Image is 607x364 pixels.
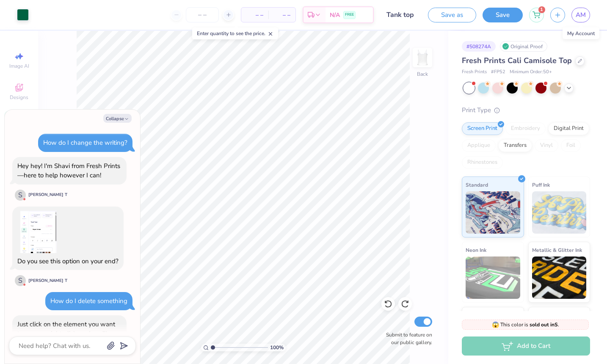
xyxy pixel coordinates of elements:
div: Screen Print [462,122,503,135]
div: Do you see this option on your end? [17,257,119,265]
span: This color is . [492,321,559,328]
div: How do I delete something [50,297,127,305]
div: Back [417,70,428,78]
span: Fresh Prints [462,69,487,76]
span: 100 % [270,344,284,351]
div: Applique [462,139,496,152]
div: Enter quantity to see the price. [192,28,278,39]
div: My Account [563,28,599,39]
input: – – [186,7,219,22]
span: Designs [10,94,28,101]
div: Print Type [462,105,590,115]
span: 1 [538,6,545,13]
div: # 508274A [462,41,496,52]
div: [PERSON_NAME] T [28,192,67,198]
span: – – [273,11,290,19]
a: AM [571,8,590,22]
span: AM [576,10,586,20]
div: Original Proof [500,41,547,52]
span: Standard [466,180,488,189]
img: Puff Ink [532,191,587,234]
span: Glow in the Dark Ink [466,311,514,320]
img: Standard [466,191,520,234]
span: Puff Ink [532,180,550,189]
span: 😱 [492,321,499,329]
span: # FP52 [491,69,505,76]
div: S [15,275,26,286]
img: img_if6kkrt86c_712e51c76a3dec92a2b21f16500c88bc1f5de3f8dca0047475b6c6b36e5d0f19.png [17,211,60,253]
button: Save as [428,8,476,22]
span: Water based Ink [532,311,571,320]
input: Untitled Design [380,6,422,23]
span: FREE [345,12,354,18]
img: Back [414,49,431,66]
div: Embroidery [505,122,546,135]
img: Neon Ink [466,256,520,299]
div: Foil [561,139,581,152]
div: How do I change the writing? [43,138,127,147]
div: Digital Print [548,122,589,135]
span: Image AI [9,63,29,69]
div: S [15,190,26,201]
span: N/A [330,11,340,19]
span: Metallic & Glitter Ink [532,245,582,254]
div: Vinyl [535,139,558,152]
label: Submit to feature on our public gallery. [381,331,432,346]
strong: sold out in S [530,321,558,328]
div: Hey hey! I'm Shavi from Fresh Prints—here to help however I can! [17,162,120,180]
button: Collapse [103,114,132,123]
button: Save [483,8,523,22]
div: Just click on the element you want to remove, right-click, and you’ll see an option to delete it ... [17,320,119,347]
div: Transfers [498,139,532,152]
div: [PERSON_NAME] T [28,278,67,284]
span: Fresh Prints Cali Camisole Top [462,55,572,66]
img: Metallic & Glitter Ink [532,256,587,299]
span: Minimum Order: 50 + [510,69,552,76]
div: Rhinestones [462,156,503,169]
span: Neon Ink [466,245,486,254]
span: – – [246,11,263,19]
